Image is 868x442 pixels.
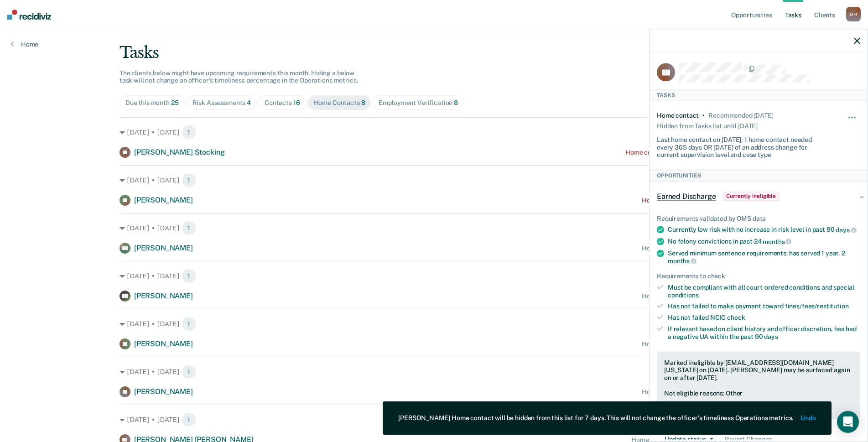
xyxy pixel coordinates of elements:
span: [PERSON_NAME] [134,196,193,204]
div: Home contact recommended [DATE] [642,292,748,300]
div: Home contact recommended [DATE] [642,388,748,396]
span: [PERSON_NAME] [134,291,193,300]
div: Earned DischargeCurrently ineligible [650,182,868,211]
div: Home contact recommended [DATE] [642,244,748,252]
span: fines/fees/restitution [785,302,849,310]
span: check [727,314,745,321]
span: 8 [454,99,458,106]
div: Contacts [265,99,300,107]
span: days [764,333,778,340]
span: 25 [171,99,179,106]
div: [DATE] • [DATE] [120,125,748,140]
span: Earned Discharge [657,192,716,201]
span: 1 [182,364,196,379]
div: No felony convictions in past 24 [668,238,860,246]
span: 1 [182,221,196,235]
span: months [763,238,791,245]
div: Has not failed to make payment toward [668,302,860,310]
span: 8 [361,99,365,106]
img: Recidiviz [7,10,51,20]
a: Home [11,40,38,48]
span: days [836,226,856,234]
div: [DATE] • [DATE] [120,364,748,379]
span: The clients below might have upcoming requirements this month. Hiding a below task will not chang... [120,69,358,84]
span: 1 [182,317,196,331]
div: • [702,112,705,120]
span: [PERSON_NAME] Stocking [134,148,224,156]
div: [DATE] • [DATE] [120,412,748,427]
div: Due this month [125,99,179,107]
div: Must be compliant with all court-ordered conditions and special [668,283,860,299]
div: Home contact [657,112,699,120]
div: O H [846,7,861,21]
div: Opportunities [650,170,868,181]
div: Requirements to check [657,272,860,280]
span: [PERSON_NAME] [134,244,193,252]
div: If relevant based on client history and officer discretion, has had a negative UA within the past 90 [668,325,860,341]
div: Requirements validated by OMS data [657,214,860,222]
span: Currently ineligible [723,192,779,201]
div: Employment Verification [379,99,458,107]
div: Tasks [120,43,748,62]
span: [PERSON_NAME] [134,339,193,348]
div: Marked ineligible by [EMAIL_ADDRESS][DOMAIN_NAME][US_STATE] on [DATE]. [PERSON_NAME] may be surfa... [664,359,853,381]
span: months [668,257,696,265]
div: Open Intercom Messenger [837,411,859,433]
span: 1 [182,125,196,140]
div: Home contact recommended a month ago [625,149,748,156]
span: 1 [182,173,196,187]
div: [DATE] • [DATE] [120,173,748,187]
div: Currently low risk with no increase in risk level in past 90 [668,226,860,234]
div: Last home contact on [DATE]; 1 home contact needed every 365 days OR [DATE] of an address change ... [657,132,826,158]
span: [PERSON_NAME] [134,387,193,396]
span: 1 [182,269,196,283]
div: Tasks [650,89,868,100]
div: Home contact recommended [DATE] [642,197,748,204]
div: [DATE] • [DATE] [120,221,748,235]
span: conditions [668,291,699,298]
div: Hidden from Tasks list until [DATE] [657,119,758,132]
div: [PERSON_NAME] Home contact will be hidden from this list for 7 days. This will not change the off... [398,414,793,422]
div: Served minimum sentence requirements: has served 1 year, 2 [668,249,860,265]
div: Not eligible reasons: Other [664,389,853,412]
div: Risk Assessments [192,99,251,107]
span: 16 [293,99,300,106]
div: Recommended 2 months ago [708,112,773,120]
span: 4 [247,99,251,106]
div: Home Contacts [314,99,365,107]
div: [DATE] • [DATE] [120,269,748,283]
div: [DATE] • [DATE] [120,317,748,331]
button: Undo [801,414,816,422]
div: Home contact recommended [DATE] [642,340,748,348]
div: Has not failed NCIC [668,314,860,322]
span: 1 [182,412,196,427]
